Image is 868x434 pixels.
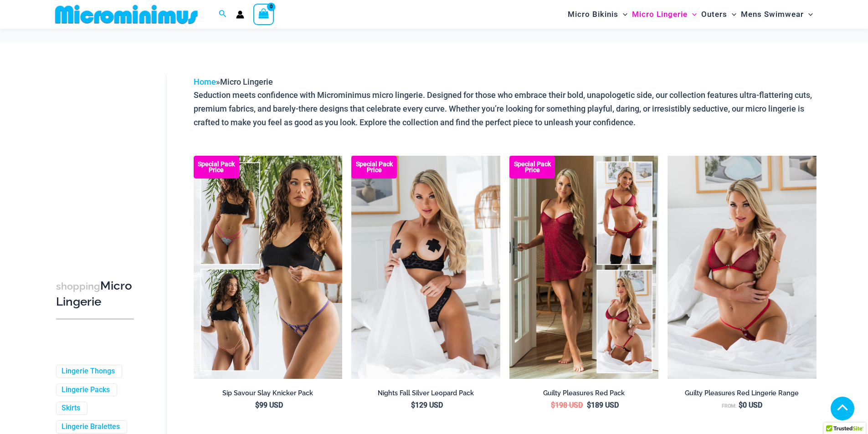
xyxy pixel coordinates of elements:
bdi: 189 USD [587,401,619,409]
bdi: 129 USD [411,401,443,409]
a: Micro LingerieMenu ToggleMenu Toggle [630,3,699,26]
span: Outers [701,3,727,26]
a: Lingerie Thongs [62,367,115,376]
h2: Guilty Pleasures Red Lingerie Range [668,389,817,398]
span: $ [587,401,591,409]
a: OutersMenu ToggleMenu Toggle [699,3,739,26]
b: Special Pack Price [509,161,555,173]
span: Micro Lingerie [220,77,273,87]
a: Nights Fall Silver Leopard Pack [351,389,500,401]
h2: Guilty Pleasures Red Pack [509,389,658,398]
a: Lingerie Packs [62,385,110,395]
a: Micro BikinisMenu ToggleMenu Toggle [565,3,630,26]
h2: Nights Fall Silver Leopard Pack [351,389,500,398]
a: Nights Fall Silver Leopard 1036 Bra 6046 Thong 09v2 Nights Fall Silver Leopard 1036 Bra 6046 Thon... [351,156,500,379]
a: Mens SwimwearMenu ToggleMenu Toggle [739,3,815,26]
span: Micro Bikinis [568,3,618,26]
a: Skirts [62,403,80,413]
span: Menu Toggle [618,3,627,26]
nav: Site Navigation [564,1,817,27]
span: $ [739,401,743,409]
b: Special Pack Price [194,161,239,173]
a: Guilty Pleasures Red 1045 Bra 689 Micro 05Guilty Pleasures Red 1045 Bra 689 Micro 06Guilty Pleasu... [668,156,817,379]
a: Home [194,77,216,87]
img: MM SHOP LOGO FLAT [51,4,201,25]
bdi: 0 USD [739,401,762,409]
a: Sip Savour Slay Knicker Pack [194,389,343,401]
a: Guilty Pleasures Red Lingerie Range [668,389,817,401]
h3: Micro Lingerie [56,278,134,310]
a: Lingerie Bralettes [62,422,120,432]
img: Guilty Pleasures Red 1045 Bra 689 Micro 05 [668,156,817,379]
a: Collection Pack (9) Collection Pack b (5)Collection Pack b (5) [194,156,343,379]
a: Search icon link [219,9,227,20]
h2: Sip Savour Slay Knicker Pack [194,389,343,398]
img: Nights Fall Silver Leopard 1036 Bra 6046 Thong 09v2 [351,156,500,379]
a: Guilty Pleasures Red Collection Pack F Guilty Pleasures Red Collection Pack BGuilty Pleasures Red... [509,156,658,379]
span: Micro Lingerie [632,3,688,26]
span: Mens Swimwear [741,3,804,26]
p: Seduction meets confidence with Microminimus micro lingerie. Designed for those who embrace their... [194,88,817,129]
img: Collection Pack (9) [194,156,343,379]
span: Menu Toggle [688,3,697,26]
span: shopping [56,281,100,292]
span: $ [255,401,259,409]
b: Special Pack Price [351,161,397,173]
span: $ [411,401,415,409]
iframe: TrustedSite Certified [56,68,138,250]
bdi: 99 USD [255,401,283,409]
span: Menu Toggle [804,3,813,26]
a: Guilty Pleasures Red Pack [509,389,658,401]
span: $ [551,401,555,409]
a: View Shopping Cart, empty [253,4,274,25]
a: Account icon link [236,10,244,19]
img: Guilty Pleasures Red Collection Pack F [509,156,658,379]
span: From: [722,403,736,409]
span: » [194,77,273,87]
bdi: 198 USD [551,401,583,409]
span: Menu Toggle [727,3,736,26]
